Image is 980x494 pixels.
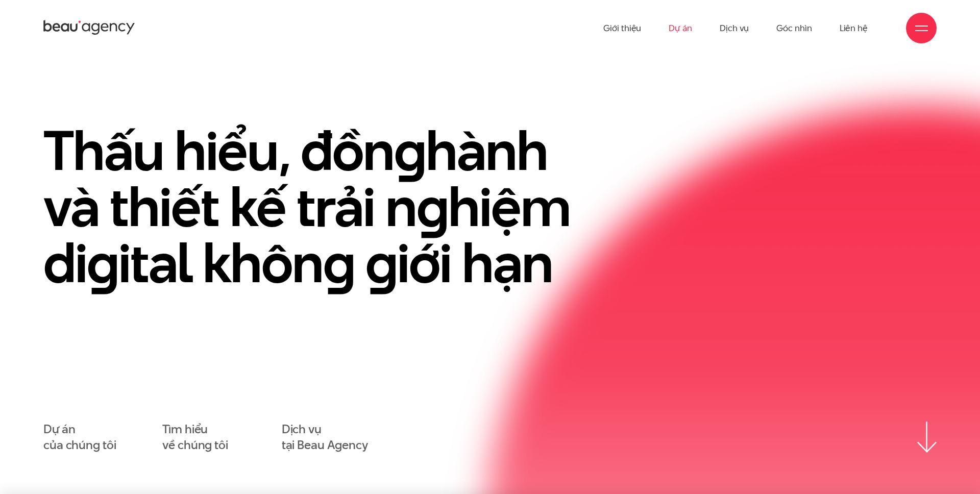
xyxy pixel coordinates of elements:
a: Dự áncủa chúng tôi [43,422,116,453]
en: g [394,112,426,189]
en: g [87,225,118,301]
en: g [416,168,448,245]
a: Tìm hiểuvề chúng tôi [162,422,228,453]
en: g [323,225,355,301]
h1: Thấu hiểu, đồn hành và thiết kế trải n hiệm di ital khôn iới hạn [43,122,605,291]
a: Dịch vụtại Beau Agency [282,422,368,453]
en: g [365,225,397,301]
